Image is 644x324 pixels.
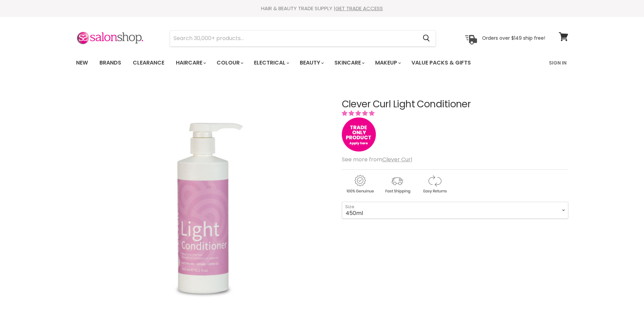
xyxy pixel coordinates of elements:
[418,31,436,46] button: Search
[71,53,511,73] ul: Main menu
[342,156,412,163] span: See more from
[71,56,93,70] a: New
[128,56,169,70] a: Clearance
[545,56,571,70] a: Sign In
[379,174,415,195] img: shipping.gif
[342,174,378,195] img: genuine.gif
[329,56,369,70] a: Skincare
[68,5,577,12] div: HAIR & BEAUTY TRADE SUPPLY |
[68,53,577,73] nav: Main
[211,56,247,70] a: Colour
[342,109,376,117] span: 5.00 stars
[94,56,126,70] a: Brands
[417,174,453,195] img: returns.gif
[171,56,210,70] a: Haircare
[342,99,568,110] h1: Clever Curl Light Conditioner
[295,56,328,70] a: Beauty
[170,30,436,47] form: Product
[370,56,405,70] a: Makeup
[249,56,293,70] a: Electrical
[406,56,476,70] a: Value Packs & Gifts
[482,35,545,41] p: Orders over $149 ship free!
[382,156,412,163] a: Clever Curl
[335,5,383,12] a: GET TRADE ACCESS
[170,31,418,46] input: Search
[342,118,376,151] img: tradeonly_small.jpg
